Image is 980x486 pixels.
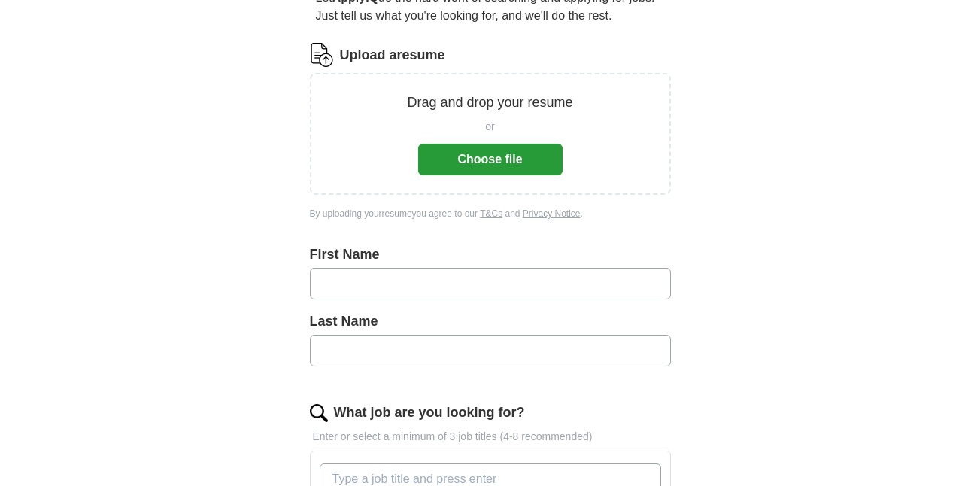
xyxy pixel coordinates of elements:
[310,43,334,67] img: CV Icon
[407,93,572,113] p: Drag and drop your resume
[485,119,494,135] span: or
[418,144,563,175] button: Choose file
[523,208,581,219] a: Privacy Notice
[310,404,328,422] img: search.png
[334,402,525,423] label: What job are you looking for?
[310,311,671,332] label: Last Name
[310,207,671,220] div: By uploading your resume you agree to our and .
[310,245,671,265] label: First Name
[310,429,671,445] p: Enter or select a minimum of 3 job titles (4-8 recommended)
[480,208,502,219] a: T&Cs
[340,45,445,65] label: Upload a resume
